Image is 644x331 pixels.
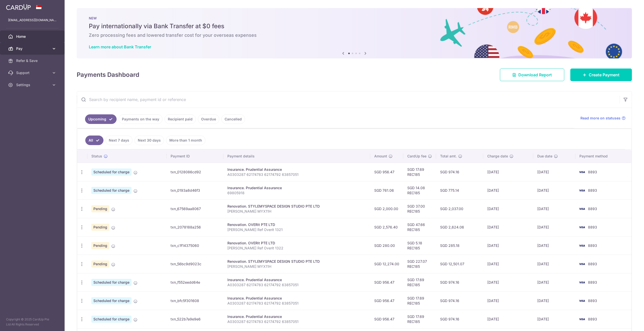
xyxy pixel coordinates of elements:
[483,181,533,200] td: [DATE]
[370,255,403,273] td: SGD 12,274.00
[221,114,245,124] a: Cancelled
[483,310,533,328] td: [DATE]
[77,8,632,58] img: Bank transfer banner
[227,204,366,209] div: Renovation. STYLEMYSPACE DESIGN STUDIO PTE LTD
[227,319,366,324] p: A0303287 62174783 62174792 63857051
[91,279,131,286] span: Scheduled for charge
[436,200,483,218] td: SGD 2,037.00
[11,4,22,8] span: Help
[85,114,117,124] a: Upcoming
[167,150,223,163] th: Payment ID
[91,297,131,304] span: Scheduled for charge
[533,291,575,310] td: [DATE]
[370,218,403,236] td: SGD 2,576.40
[577,279,587,285] img: Bank Card
[403,218,436,236] td: SGD 47.66 REC185
[533,310,575,328] td: [DATE]
[370,291,403,310] td: SGD 956.47
[167,181,223,200] td: txn_0193a8d46f3
[227,264,366,269] p: [PERSON_NAME] MYX11H
[533,200,575,218] td: [DATE]
[533,236,575,255] td: [DATE]
[370,310,403,328] td: SGD 956.47
[91,224,109,231] span: Pending
[436,181,483,200] td: SGD 775.14
[588,225,597,229] span: 8893
[588,299,597,303] span: 8893
[483,273,533,291] td: [DATE]
[16,82,49,87] span: Settings
[227,301,366,306] p: A0303287 62174783 62174792 63857051
[436,236,483,255] td: SGD 285.18
[105,136,132,145] a: Next 7 days
[575,150,631,163] th: Payment method
[436,291,483,310] td: SGD 974.16
[227,227,366,232] p: [PERSON_NAME] Ref Overit 1321
[167,200,223,218] td: txn_67569aa8067
[370,163,403,181] td: SGD 956.47
[227,246,366,251] p: [PERSON_NAME] Ref Overit 1322
[487,154,508,159] span: Charge date
[119,114,163,124] a: Payments on the way
[77,70,139,79] h4: Payments Dashboard
[570,69,632,81] a: Create Payment
[167,310,223,328] td: txn_522b7a9e9e6
[483,218,533,236] td: [DATE]
[223,150,370,163] th: Payment details
[16,58,49,63] span: Refer & Save
[89,22,620,30] h5: Pay internationally via Bank Transfer at $0 fees
[403,200,436,218] td: SGD 37.00 REC185
[370,236,403,255] td: SGD 280.00
[91,205,109,212] span: Pending
[500,69,564,81] a: Download Report
[166,136,205,145] a: More than 1 month
[403,236,436,255] td: SGD 5.18 REC185
[16,46,49,51] span: Pay
[588,280,597,284] span: 8893
[533,163,575,181] td: [DATE]
[16,34,49,39] span: Home
[436,163,483,181] td: SGD 974.16
[227,259,366,264] div: Renovation. STYLEMYSPACE DESIGN STUDIO PTE LTD
[588,207,597,211] span: 8893
[588,317,597,321] span: 8893
[436,255,483,273] td: SGD 12,501.07
[518,72,552,78] span: Download Report
[577,243,587,249] img: Bank Card
[440,154,457,159] span: Total amt.
[16,70,49,75] span: Support
[577,224,587,230] img: Bank Card
[227,209,366,214] p: [PERSON_NAME] MYX11H
[227,282,366,287] p: A0303287 62174783 62174792 63857051
[91,154,102,159] span: Status
[167,236,223,255] td: txn_c1f14375060
[588,188,597,192] span: 8893
[407,154,426,159] span: CardUp fee
[537,154,552,159] span: Due date
[577,187,587,193] img: Bank Card
[403,291,436,310] td: SGD 17.69 REC185
[577,316,587,322] img: Bank Card
[227,172,366,177] p: A0303287 62174783 62174792 63857051
[165,114,196,124] a: Recipient paid
[6,4,31,10] img: CardUp
[91,187,131,194] span: Scheduled for charge
[167,291,223,310] td: txn_bfc5f301608
[167,163,223,181] td: txn_0128086cd92
[135,136,164,145] a: Next 30 days
[227,167,366,172] div: Insurance. Prudential Assurance
[577,298,587,304] img: Bank Card
[577,261,587,267] img: Bank Card
[533,218,575,236] td: [DATE]
[77,91,620,108] input: Search by recipient name, payment id or reference
[436,218,483,236] td: SGD 2,624.06
[403,273,436,291] td: SGD 17.69 REC185
[589,72,620,78] span: Create Payment
[227,277,366,282] div: Insurance. Prudential Assurance
[370,273,403,291] td: SGD 956.47
[227,314,366,319] div: Insurance. Prudential Assurance
[577,169,587,175] img: Bank Card
[483,291,533,310] td: [DATE]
